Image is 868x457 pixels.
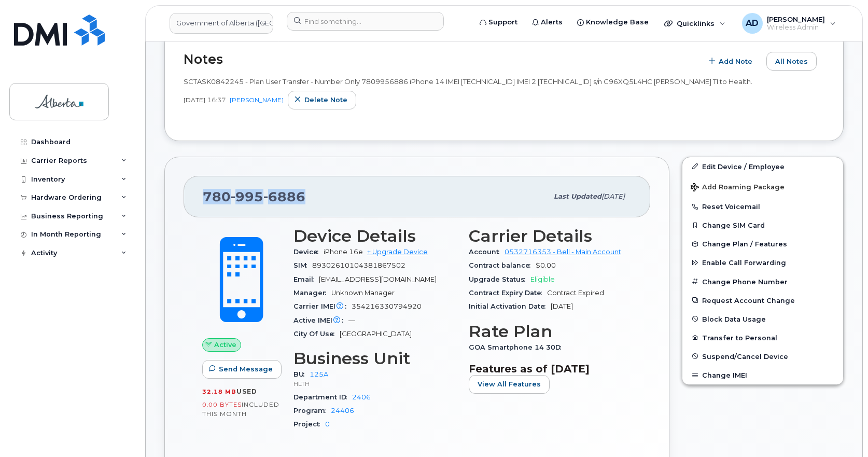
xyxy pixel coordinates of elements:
[469,261,536,269] span: Contract balance
[352,393,371,401] a: 2406
[682,272,843,291] button: Change Phone Number
[469,375,550,394] button: View All Features
[682,366,843,384] button: Change IMEI
[469,227,632,245] h3: Carrier Details
[293,370,310,378] span: BU
[682,328,843,347] button: Transfer to Personal
[293,227,456,245] h3: Device Details
[184,77,752,86] span: SCTASK0842245 - Plan User Transfer - Number Only 7809956886 iPhone 14 IMEI [TECHNICAL_ID] IMEI 2 ...
[735,13,843,34] div: Arunajith Daylath
[702,259,786,267] span: Enable Call Forwarding
[775,57,808,66] span: All Notes
[367,248,428,256] a: + Upgrade Device
[231,189,263,204] span: 995
[469,322,632,341] h3: Rate Plan
[469,289,547,297] span: Contract Expiry Date
[554,192,601,200] span: Last updated
[324,248,363,256] span: iPhone 16e
[293,407,331,414] span: Program
[312,261,405,269] span: 89302610104381867502
[288,91,356,109] button: Delete note
[340,330,412,338] span: [GEOGRAPHIC_DATA]
[719,57,752,66] span: Add Note
[682,176,843,197] button: Add Roaming Package
[536,261,556,269] span: $0.00
[287,12,444,31] input: Find something...
[236,387,257,395] span: used
[184,51,697,67] h2: Notes
[488,17,517,27] span: Support
[702,52,761,71] button: Add Note
[348,316,355,324] span: —
[293,261,312,269] span: SIM
[682,347,843,366] button: Suspend/Cancel Device
[293,349,456,368] h3: Business Unit
[293,420,325,428] span: Project
[293,330,340,338] span: City Of Use
[202,388,236,395] span: 32.18 MB
[207,95,226,104] span: 16:37
[682,291,843,310] button: Request Account Change
[682,216,843,234] button: Change SIM Card
[472,12,525,33] a: Support
[203,189,305,204] span: 780
[746,17,759,30] span: AD
[702,352,788,360] span: Suspend/Cancel Device
[530,275,555,283] span: Eligible
[525,12,570,33] a: Alerts
[766,52,817,71] button: All Notes
[691,183,785,193] span: Add Roaming Package
[586,17,649,27] span: Knowledge Base
[767,15,825,23] span: [PERSON_NAME]
[263,189,305,204] span: 6886
[170,13,273,34] a: Government of Alberta (GOA)
[293,393,352,401] span: Department ID
[601,192,625,200] span: [DATE]
[702,240,787,248] span: Change Plan / Features
[570,12,656,33] a: Knowledge Base
[214,340,236,350] span: Active
[767,23,825,32] span: Wireless Admin
[547,289,604,297] span: Contract Expired
[293,248,324,256] span: Device
[505,248,621,256] a: 0532716353 - Bell - Main Account
[677,19,715,27] span: Quicklinks
[202,360,282,379] button: Send Message
[319,275,437,283] span: [EMAIL_ADDRESS][DOMAIN_NAME]
[469,363,632,375] h3: Features as of [DATE]
[293,316,348,324] span: Active IMEI
[325,420,330,428] a: 0
[219,364,273,374] span: Send Message
[541,17,563,27] span: Alerts
[310,370,328,378] a: 125A
[469,302,551,310] span: Initial Activation Date
[293,275,319,283] span: Email
[551,302,573,310] span: [DATE]
[293,302,352,310] span: Carrier IMEI
[331,289,395,297] span: Unknown Manager
[469,248,505,256] span: Account
[184,95,205,104] span: [DATE]
[682,234,843,253] button: Change Plan / Features
[478,379,541,389] span: View All Features
[657,13,733,34] div: Quicklinks
[202,400,279,418] span: included this month
[352,302,422,310] span: 354216330794920
[293,379,456,388] p: HLTH
[682,197,843,216] button: Reset Voicemail
[682,157,843,176] a: Edit Device / Employee
[202,401,242,408] span: 0.00 Bytes
[682,253,843,272] button: Enable Call Forwarding
[682,310,843,328] button: Block Data Usage
[230,96,284,104] a: [PERSON_NAME]
[293,289,331,297] span: Manager
[331,407,354,414] a: 24406
[304,95,347,105] span: Delete note
[469,275,530,283] span: Upgrade Status
[469,343,566,351] span: GOA Smartphone 14 30D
